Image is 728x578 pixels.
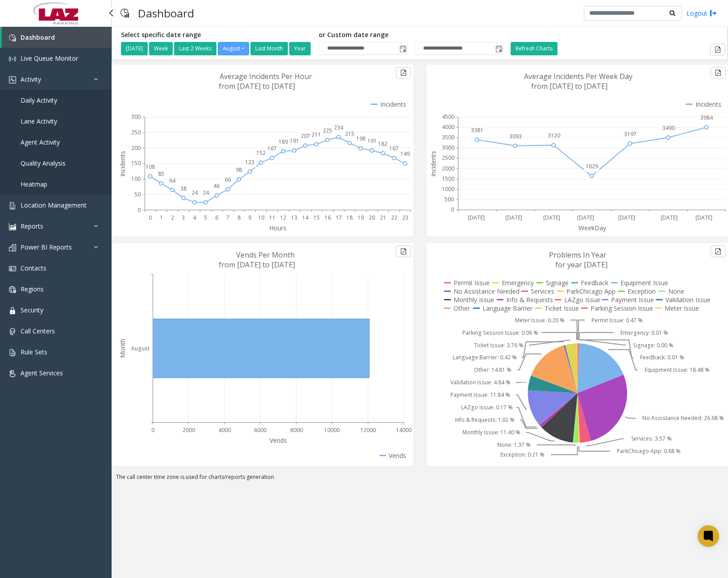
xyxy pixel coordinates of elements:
[442,123,454,131] text: 4000
[700,114,713,121] text: 3984
[218,42,249,55] button: August
[131,175,141,183] text: 100
[442,144,454,152] text: 3000
[137,206,141,214] text: 0
[21,159,66,167] span: Quality Analysis
[398,42,408,55] span: Toggle popup
[323,127,332,134] text: 225
[9,286,16,293] img: 'icon'
[118,151,127,177] text: Incidents
[642,415,724,422] text: No Assistance Needed: 26.68 %
[204,214,207,221] text: 5
[442,165,454,172] text: 2000
[9,55,16,62] img: 'icon'
[193,214,196,221] text: 4
[396,67,411,79] button: Export to pdf
[396,426,412,434] text: 14000
[21,180,47,188] span: Heatmap
[21,264,46,272] span: Contacts
[290,426,303,434] text: 8000
[9,223,16,230] img: 'icon'
[131,113,141,121] text: 300
[236,166,242,174] text: 98
[219,260,295,270] text: from [DATE] to [DATE]
[586,163,598,170] text: 1629
[380,214,386,221] text: 21
[356,135,366,142] text: 198
[645,366,710,374] text: Equipment Issue: 18.48 %
[269,214,275,221] text: 11
[149,214,152,221] text: 0
[9,349,16,356] img: 'icon'
[334,124,344,131] text: 234
[577,214,594,221] text: [DATE]
[402,214,408,221] text: 23
[454,416,515,424] text: Info & Requests: 1.02 %
[237,214,241,221] text: 8
[640,354,684,362] text: Feedback: 0.01 %
[345,130,354,137] text: 215
[471,126,483,134] text: 3381
[515,316,565,324] text: Meter Issue: 0.20 %
[146,163,155,170] text: 108
[509,133,522,140] text: 3093
[215,214,218,221] text: 6
[313,214,320,221] text: 15
[500,451,544,459] text: Exception: 0.21 %
[620,329,668,337] text: Emergency: 0.01 %
[531,81,607,91] text: from [DATE] to [DATE]
[21,348,47,356] span: Rule Sets
[367,137,377,145] text: 191
[711,245,726,257] button: Export to pdf
[9,265,16,272] img: 'icon'
[218,426,231,434] text: 4000
[547,132,560,139] text: 3120
[236,250,295,260] text: Vends Per Month
[21,327,55,335] span: Call Centers
[21,117,57,125] span: Lane Activity
[220,71,312,81] text: Average Incidents Per Hour
[121,31,312,39] h5: Select specific date range
[254,426,266,434] text: 6000
[9,328,16,335] img: 'icon'
[191,189,198,196] text: 24
[312,131,321,138] text: 211
[662,124,674,132] text: 3490
[661,214,678,221] text: [DATE]
[396,245,411,257] button: Export to pdf
[578,224,607,232] text: WeekDay
[21,306,43,314] span: Security
[9,370,16,377] img: 'icon'
[180,185,187,192] text: 38
[289,42,311,55] button: Year
[369,214,375,221] text: 20
[134,191,141,198] text: 50
[112,473,728,486] div: The call center time zone is used for charts/reports generation
[225,176,231,183] text: 66
[183,426,195,434] text: 2000
[9,244,16,251] img: 'icon'
[158,170,164,178] text: 85
[302,214,309,221] text: 14
[21,201,87,209] span: Location Management
[301,132,310,140] text: 207
[258,214,264,221] text: 10
[451,206,454,214] text: 0
[256,149,266,157] text: 152
[171,214,174,221] text: 2
[149,42,173,55] button: Week
[21,138,60,146] span: Agent Activity
[213,182,220,190] text: 46
[9,307,16,314] img: 'icon'
[319,31,504,39] h5: or Custom date range
[21,75,41,83] span: Activity
[695,214,712,221] text: [DATE]
[269,224,287,232] text: Hours
[389,145,399,152] text: 167
[511,42,557,55] button: Refresh Charts
[442,154,454,162] text: 2500
[21,285,44,293] span: Regions
[182,214,185,221] text: 3
[248,214,251,221] text: 9
[324,214,331,221] text: 16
